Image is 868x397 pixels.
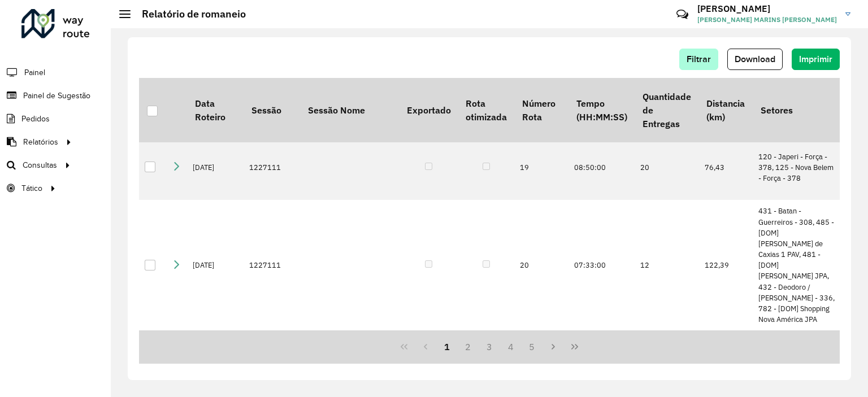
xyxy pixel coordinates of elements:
[21,182,42,194] span: Tático
[699,134,753,200] td: 76,43
[792,49,840,70] button: Imprimir
[514,200,571,330] td: 20
[542,336,564,357] button: Next Page
[436,336,458,357] button: 1
[699,78,753,142] th: Distancia (km)
[635,134,698,200] td: 20
[244,78,300,142] th: Sessão
[514,78,571,142] th: Número Rota
[479,336,500,357] button: 3
[568,134,635,200] td: 08:50:00
[131,8,246,20] h2: Relatório de romaneio
[564,336,585,357] button: Last Page
[697,15,837,25] span: [PERSON_NAME] MARINS [PERSON_NAME]
[799,54,832,64] span: Imprimir
[457,336,479,357] button: 2
[635,78,698,142] th: Quantidade de Entregas
[679,49,718,70] button: Filtrar
[727,49,783,70] button: Download
[568,200,635,330] td: 07:33:00
[753,134,841,200] td: 120 - Japeri - Força - 378, 125 - Nova Belem - Força - 378
[522,336,543,357] button: 5
[753,200,841,330] td: 431 - Batan - Guerreiros - 308, 485 - [DOM] [PERSON_NAME] de Caxias 1 PAV, 481 - [DOM] [PERSON_NA...
[21,113,50,125] span: Pedidos
[670,2,695,27] a: Contato Rápido
[187,78,244,142] th: Data Roteiro
[23,136,58,148] span: Relatórios
[687,54,711,64] span: Filtrar
[244,134,300,200] td: 1227111
[399,78,458,142] th: Exportado
[24,67,45,78] span: Painel
[244,200,300,330] td: 1227111
[753,78,841,142] th: Setores
[300,78,399,142] th: Sessão Nome
[500,336,522,357] button: 4
[699,200,753,330] td: 122,39
[187,200,244,330] td: [DATE]
[568,78,635,142] th: Tempo (HH:MM:SS)
[635,200,698,330] td: 12
[697,3,837,14] h3: [PERSON_NAME]
[23,90,90,102] span: Painel de Sugestão
[458,78,514,142] th: Rota otimizada
[514,134,571,200] td: 19
[735,54,775,64] span: Download
[187,134,244,200] td: [DATE]
[23,159,57,171] span: Consultas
